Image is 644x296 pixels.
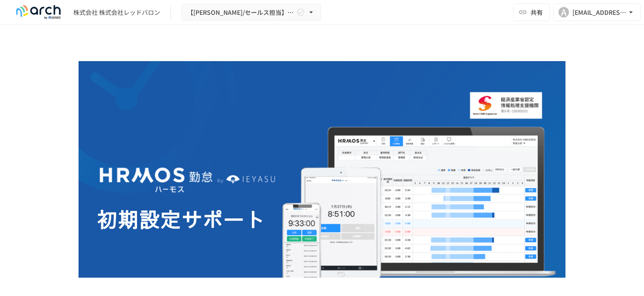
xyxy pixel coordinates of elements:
[10,5,66,19] img: logo-default@2x-9cf2c760.svg
[513,3,550,21] button: 共有
[572,7,627,18] div: [EMAIL_ADDRESS][PERSON_NAME][DOMAIN_NAME]
[73,8,160,17] div: 株式会社 株式会社レッドバロン
[558,7,569,17] div: A
[187,7,295,18] span: 【[PERSON_NAME]/セールス担当】株式会社レッドバロン様_初期設定サポート
[531,7,543,17] span: 共有
[553,3,641,21] button: A[EMAIL_ADDRESS][PERSON_NAME][DOMAIN_NAME]
[182,4,321,21] button: 【[PERSON_NAME]/セールス担当】株式会社レッドバロン様_初期設定サポート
